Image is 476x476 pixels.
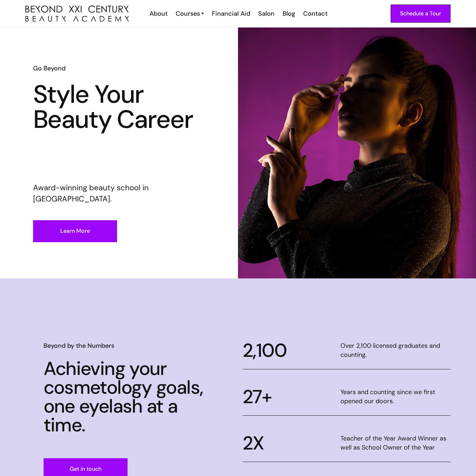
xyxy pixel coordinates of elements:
[243,341,286,360] div: 2,100
[33,182,205,205] p: Award-winning beauty school in [GEOGRAPHIC_DATA].
[145,9,171,18] a: About
[299,9,331,18] a: Contact
[340,341,451,360] div: Over 2,100 licensed graduates and counting.
[391,5,451,23] a: Schedule a Tour
[149,9,168,18] div: About
[303,9,328,18] div: Contact
[44,341,216,350] h6: Beyond by the Numbers
[400,9,441,18] div: Schedule a Tour
[238,28,476,278] img: beauty school student model
[176,9,204,18] a: Courses
[243,434,264,453] div: 2X
[176,9,200,18] div: Courses
[25,6,129,22] a: home
[243,387,271,406] div: 27+
[340,387,451,406] div: Years and counting since we first opened our doors.
[254,9,278,18] a: Salon
[340,434,451,453] div: Teacher of the Year Award Winner as well as School Owner of the Year
[25,6,129,22] img: beyond 21st century beauty academy logo
[33,220,117,242] a: Learn More
[258,9,275,18] div: Salon
[278,9,299,18] a: Blog
[33,82,205,132] h1: Style Your Beauty Career
[207,9,254,18] a: Financial Aid
[33,64,205,73] h6: Go Beyond
[212,9,250,18] div: Financial Aid
[283,9,295,18] div: Blog
[44,359,216,435] h3: Achieving your cosmetology goals, one eyelash at a time.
